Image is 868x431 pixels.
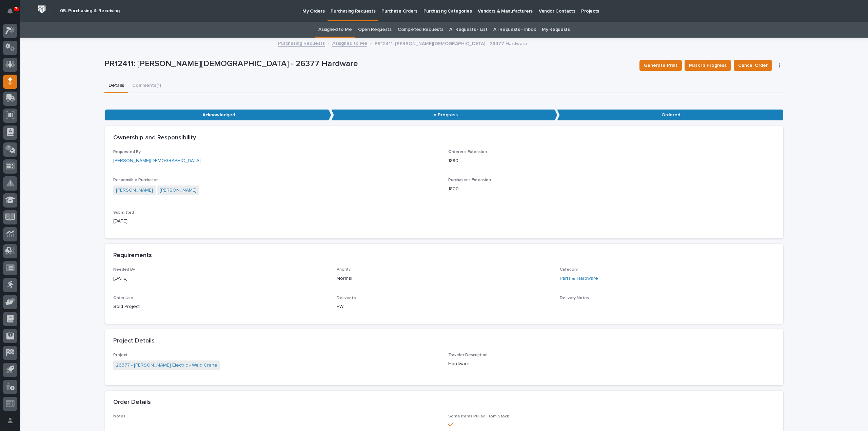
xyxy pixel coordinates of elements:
h2: Ownership and Responsibility [113,134,196,142]
span: Order Use [113,296,133,300]
p: 1880 [448,157,775,164]
span: Orderer's Extension [448,150,487,154]
a: [PERSON_NAME] [160,187,197,194]
p: PR12411: [PERSON_NAME][DEMOGRAPHIC_DATA] - 26377 Hardware [104,59,634,69]
p: PWI [337,303,552,310]
div: Notifications7 [8,8,17,19]
span: Cancel Order [738,61,768,70]
span: Delivery Notes [560,296,589,300]
span: Needed By [113,268,135,272]
p: Hardware [448,360,775,368]
button: Cancel Order [734,60,772,71]
a: All Requests - Inbox [493,22,536,38]
h2: Requirements [113,252,152,259]
h2: Project Details [113,337,155,345]
span: Some Items Pulled From Stock [448,414,509,418]
span: Category [560,268,578,272]
a: [PERSON_NAME] [116,187,153,194]
span: Submitted [113,211,134,215]
h2: 05. Purchasing & Receiving [60,8,120,14]
a: All Requests - List [449,22,487,38]
button: Comments (1) [128,79,165,93]
p: [DATE] [113,275,329,282]
p: [DATE] [113,218,440,225]
a: Open Requests [358,22,392,38]
span: Traveler Description [448,353,488,357]
a: 26377 - [PERSON_NAME] Electric - Weld Crane [116,362,217,369]
span: Purchaser's Extension [448,178,491,182]
p: PR12411: [PERSON_NAME][DEMOGRAPHIC_DATA] - 26377 Hardware [375,39,527,47]
a: Purchasing Requests [278,39,325,47]
span: Mark In Progress [689,61,727,70]
span: Deliver to [337,296,356,300]
span: Priority [337,268,351,272]
a: [PERSON_NAME][DEMOGRAPHIC_DATA] [113,157,201,164]
a: Parts & Hardware [560,275,598,282]
p: Normal [337,275,552,282]
p: 7 [15,6,17,11]
button: Generate Print [639,60,682,71]
span: Generate Print [644,61,677,70]
span: Responsible Purchaser [113,178,158,182]
span: Requested By [113,150,141,154]
img: Workspace Logo [36,3,48,16]
a: Assigned to Me [318,22,352,38]
button: Notifications [3,4,17,18]
p: Acknowledged [105,110,331,121]
button: Mark In Progress [685,60,731,71]
span: Project [113,353,127,357]
button: Details [104,79,128,93]
p: Ordered [557,110,783,121]
p: 1800 [448,185,775,193]
p: In Progress [331,110,557,121]
p: Sold Project [113,303,329,310]
h2: Order Details [113,399,151,406]
a: Completed Requests [398,22,443,38]
span: Notes [113,414,125,418]
a: My Requests [542,22,570,38]
a: Assigned to Me [332,39,367,47]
